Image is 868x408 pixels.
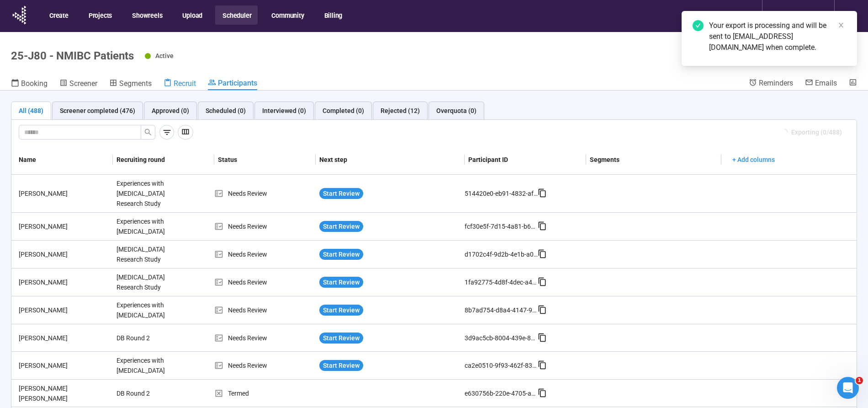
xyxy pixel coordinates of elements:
[113,296,181,324] div: Experiences with [MEDICAL_DATA]
[113,352,181,379] div: Experiences with [MEDICAL_DATA]
[11,78,48,90] a: Booking
[465,360,538,370] div: ca2e0510-9f93-462f-83bb-470e03bb558d
[319,305,363,316] button: Start Review
[815,79,837,87] span: Emails
[215,5,258,25] button: Scheduler
[214,145,316,175] th: Status
[323,277,360,287] span: Start Review
[465,249,538,259] div: d1702c4f-9d2b-4e1b-a0e0-5d50e468b45a
[465,388,538,398] div: e630756b-220e-4705-ab33-1e864e9cdee6
[323,360,360,370] span: Start Review
[113,329,181,347] div: DB Round 2
[113,213,181,240] div: Experiences with [MEDICAL_DATA]
[323,305,360,315] span: Start Review
[693,20,704,31] span: check-circle
[125,5,169,25] button: Showreels
[749,78,793,89] a: Reminders
[164,78,196,90] a: Recruit
[214,388,316,398] div: Termed
[323,249,360,259] span: Start Review
[319,249,363,260] button: Start Review
[206,106,246,116] div: Scheduled (0)
[774,125,849,140] button: Exporting (0/488)
[465,305,538,315] div: 8b7ad754-d8a4-4147-9d62-4ec1b320a1ee
[465,145,586,175] th: Participant ID
[109,78,152,90] a: Segments
[214,188,316,199] div: Needs Review
[15,221,113,231] div: [PERSON_NAME]
[175,5,209,25] button: Upload
[152,106,189,116] div: Approved (0)
[709,20,846,53] div: Your export is processing and will be sent to [EMAIL_ADDRESS][DOMAIN_NAME] when complete.
[732,155,775,165] span: + Add columns
[805,78,837,89] a: Emails
[465,333,538,343] div: 3d9ac5cb-8004-439e-881f-000c11a7f745
[323,221,360,231] span: Start Review
[319,277,363,288] button: Start Review
[319,360,363,371] button: Start Review
[465,188,538,199] div: 514420e0-eb91-4832-afe5-b27f6b719df7
[214,305,316,315] div: Needs Review
[725,152,782,167] button: + Add columns
[465,277,538,287] div: 1fa92775-4d8f-4dec-a43f-07977755af2a
[113,175,181,212] div: Experiences with [MEDICAL_DATA] Research Study
[69,79,97,88] span: Screener
[838,22,844,28] span: close
[81,5,118,25] button: Projects
[759,79,793,87] span: Reminders
[214,333,316,343] div: Needs Review
[316,145,465,175] th: Next step
[15,360,113,370] div: [PERSON_NAME]
[214,360,316,370] div: Needs Review
[141,125,155,140] button: search
[465,221,538,231] div: fcf30e5f-7d15-4a81-b6e9-57112cc2baaa
[113,385,181,402] div: DB Round 2
[155,52,174,59] span: Active
[214,277,316,287] div: Needs Review
[436,106,476,116] div: Overquota (0)
[264,5,310,25] button: Community
[791,127,842,137] span: Exporting (0/488)
[323,333,360,343] span: Start Review
[208,78,257,90] a: Participants
[21,79,48,88] span: Booking
[174,79,196,88] span: Recruit
[772,7,822,25] div: Opinions Link
[319,221,363,232] button: Start Review
[319,333,363,344] button: Start Review
[15,277,113,287] div: [PERSON_NAME]
[15,188,113,199] div: [PERSON_NAME]
[144,129,152,136] span: search
[119,79,152,88] span: Segments
[113,241,181,268] div: [MEDICAL_DATA] Research Study
[19,106,43,116] div: All (488)
[15,333,113,343] div: [PERSON_NAME]
[319,188,363,199] button: Start Review
[323,106,364,116] div: Completed (0)
[323,188,360,199] span: Start Review
[60,106,135,116] div: Screener completed (476)
[781,129,789,136] span: loading
[381,106,420,116] div: Rejected (12)
[113,268,181,296] div: [MEDICAL_DATA] Research Study
[856,377,863,384] span: 1
[113,145,214,175] th: Recruiting round
[59,78,97,90] a: Screener
[837,377,859,399] iframe: Intercom live chat
[218,79,257,87] span: Participants
[11,49,134,62] h1: 25-J80 - NMIBC Patients
[15,305,113,315] div: [PERSON_NAME]
[214,249,316,259] div: Needs Review
[11,145,113,175] th: Name
[15,249,113,259] div: [PERSON_NAME]
[42,5,75,25] button: Create
[586,145,721,175] th: Segments
[317,5,349,25] button: Billing
[262,106,306,116] div: Interviewed (0)
[15,383,113,403] div: [PERSON_NAME] [PERSON_NAME]
[214,221,316,231] div: Needs Review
